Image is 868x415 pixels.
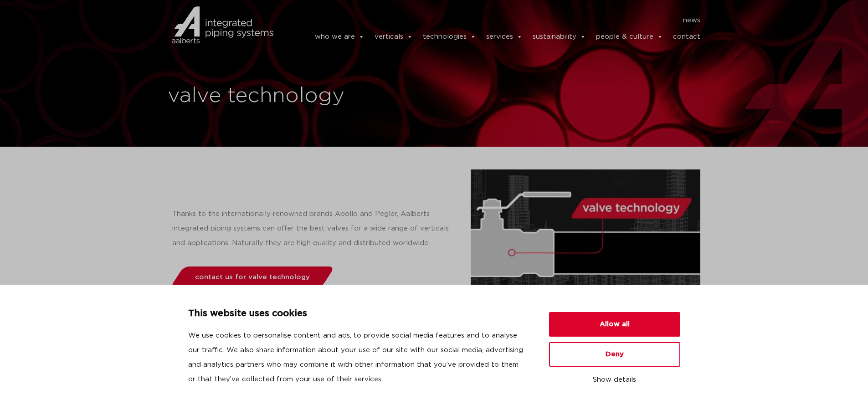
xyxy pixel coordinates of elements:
[486,28,523,46] a: services
[549,342,680,367] button: Deny
[549,312,680,337] button: Allow all
[596,28,663,46] a: people & culture
[188,307,527,321] p: This website uses cookies
[169,266,335,288] a: contact us for valve technology
[533,28,586,46] a: sustainability
[287,13,701,28] nav: Menu
[188,328,527,387] p: We use cookies to personalise content and ads, to provide social media features and to analyse ou...
[172,207,452,251] p: Thanks to the internationally renowned brands Apollo and Pegler, Aalberts integrated piping syste...
[375,28,413,46] a: verticals
[195,274,310,281] span: contact us for valve technology
[168,82,430,111] h1: valve technology
[549,372,680,388] button: Show details
[683,13,700,28] a: news
[315,28,365,46] a: who we are
[673,28,700,46] a: contact
[423,28,476,46] a: technologies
